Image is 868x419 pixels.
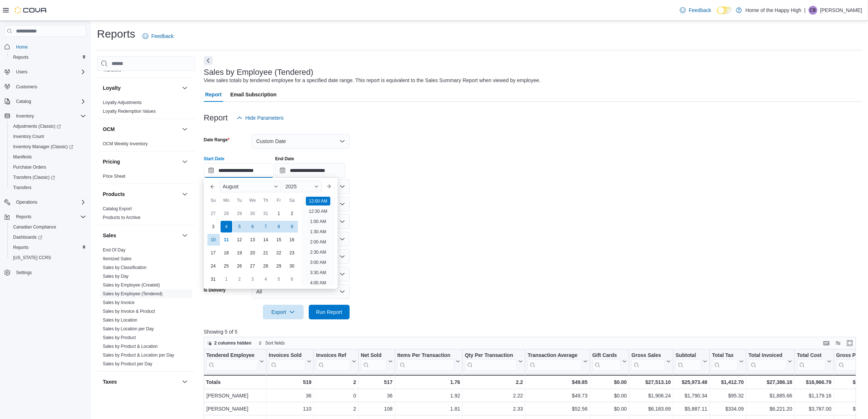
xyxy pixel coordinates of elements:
[103,309,155,314] a: Sales by Invoice & Product
[207,234,219,246] div: day-10
[465,352,523,371] button: Qty Per Transaction
[10,53,86,62] span: Reports
[306,197,330,205] li: 12:00 AM
[10,173,86,182] span: Transfers (Classic)
[7,152,89,162] button: Manifests
[273,221,285,232] div: day-8
[207,207,299,286] div: August, 2025
[10,122,64,131] a: Adjustments (Classic)
[103,191,179,198] button: Products
[528,352,581,371] div: Transaction Average
[592,352,621,359] div: Gift Cards
[746,6,801,15] p: Home of the Happy High
[1,81,89,92] button: Customers
[103,100,142,105] span: Loyalty Adjustments
[15,7,47,14] img: Cova
[234,221,245,232] div: day-5
[676,352,707,371] button: Subtotal
[10,163,86,172] span: Purchase Orders
[10,53,31,62] a: Reports
[103,343,158,349] span: Sales by Product & Location
[207,273,219,285] div: day-31
[223,184,239,189] span: August
[103,335,136,341] span: Sales by Product
[13,198,40,207] button: Operations
[13,134,44,139] span: Inventory Count
[748,352,786,359] div: Total Invoiced
[13,164,46,170] span: Purchase Orders
[260,221,272,232] div: day-7
[822,339,831,347] button: Keyboard shortcuts
[103,352,174,358] span: Sales by Product & Location per Day
[97,139,195,151] div: OCM
[712,352,738,371] div: Total Tax
[206,352,264,371] button: Tendered Employee
[207,260,219,272] div: day-24
[13,268,86,277] span: Settings
[103,232,116,239] h3: Sales
[247,195,258,206] div: We
[10,153,35,161] a: Manifests
[273,273,285,285] div: day-5
[16,69,27,75] span: Users
[204,163,274,178] input: Press the down key to enter a popover containing a calendar. Press the escape key to close the po...
[103,274,129,279] a: Sales by Day
[234,195,245,206] div: Tu
[10,233,86,242] span: Dashboards
[10,253,54,262] a: [US_STATE] CCRS
[273,208,285,219] div: day-1
[103,361,152,366] a: Sales by Product per Day
[689,7,711,14] span: Feedback
[13,82,86,91] span: Customers
[247,208,258,219] div: day-30
[275,163,345,178] input: Press the down key to open a popover containing a calendar.
[205,87,222,102] span: Report
[631,352,665,359] div: Gross Sales
[263,305,304,319] button: Export
[103,335,136,340] a: Sales by Product
[103,247,125,253] a: End Of Day
[275,156,294,162] label: End Date
[13,112,86,120] span: Inventory
[230,87,277,102] span: Email Subscription
[286,208,298,219] div: day-2
[1,111,89,121] button: Inventory
[103,126,179,133] button: OCM
[677,3,714,18] a: Feedback
[10,183,34,192] a: Transfers
[204,137,230,143] label: Date Range
[592,352,627,371] button: Gift Cards
[397,352,454,359] div: Items Per Transaction
[103,265,147,270] a: Sales by Classification
[13,268,35,277] a: Settings
[204,339,254,347] button: 2 columns hidden
[465,352,517,371] div: Qty Per Transaction
[834,339,842,347] button: Display options
[361,352,386,359] div: Net Sold
[103,158,120,165] h3: Pricing
[307,268,329,277] li: 3:30 AM
[180,190,189,199] button: Products
[103,317,137,323] span: Sales by Location
[206,352,258,359] div: Tendered Employee
[103,256,132,261] a: Itemized Sales
[255,339,288,347] button: Sort fields
[339,184,345,189] button: Open list of options
[221,221,232,232] div: day-4
[717,7,732,14] input: Dark Mode
[221,247,232,259] div: day-18
[206,352,258,371] div: Tendered Employee
[220,181,281,192] div: Button. Open the month selector. August is currently selected.
[260,234,272,246] div: day-14
[7,253,89,263] button: [US_STATE] CCRS
[103,84,179,92] button: Loyalty
[13,68,30,76] button: Users
[103,291,163,297] span: Sales by Employee (Tendered)
[10,153,86,161] span: Manifests
[16,214,31,220] span: Reports
[273,234,285,246] div: day-15
[7,222,89,232] button: Canadian Compliance
[204,328,863,335] p: Showing 5 of 5
[204,68,314,77] h3: Sales by Employee (Tendered)
[103,291,163,296] a: Sales by Employee (Tendered)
